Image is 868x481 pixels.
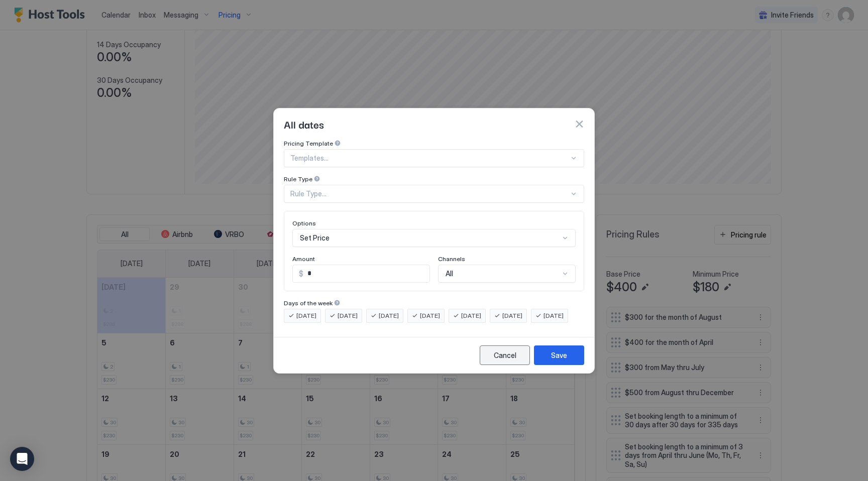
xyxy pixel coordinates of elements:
[284,299,333,307] span: Days of the week
[461,311,481,320] span: [DATE]
[284,116,324,132] span: All dates
[544,311,564,320] span: [DATE]
[290,189,569,198] div: Rule Type...
[379,311,399,320] span: [DATE]
[284,140,333,147] span: Pricing Template
[303,265,429,282] input: Input Field
[284,175,312,183] span: Rule Type
[494,350,516,360] div: Cancel
[551,350,567,360] div: Save
[296,311,316,320] span: [DATE]
[300,233,330,243] span: Set Price
[292,255,315,263] span: Amount
[292,219,316,227] span: Options
[10,447,34,471] div: Open Intercom Messenger
[534,345,584,365] button: Save
[338,311,358,320] span: [DATE]
[420,311,440,320] span: [DATE]
[299,269,303,278] span: $
[446,269,453,278] span: All
[502,311,522,320] span: [DATE]
[438,255,465,263] span: Channels
[480,345,530,365] button: Cancel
